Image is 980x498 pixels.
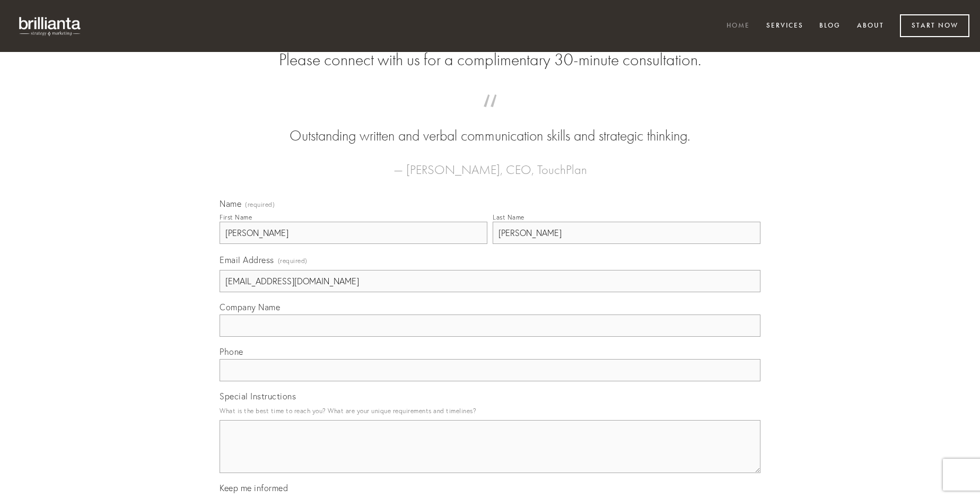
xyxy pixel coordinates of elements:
[493,213,524,221] div: Last Name
[720,18,757,35] a: Home
[245,202,275,208] span: (required)
[759,18,810,35] a: Services
[237,105,743,146] blockquote: Outstanding written and verbal communication skills and strategic thinking.
[220,404,760,418] p: What is the best time to reach you? What are your unique requirements and timelines?
[220,483,288,493] span: Keep me informed
[812,18,847,35] a: Blog
[220,302,280,312] span: Company Name
[11,11,90,41] img: brillianta - research, strategy, marketing
[237,146,743,180] figcaption: — [PERSON_NAME], CEO, TouchPlan
[220,346,243,357] span: Phone
[220,198,241,209] span: Name
[900,14,969,37] a: Start Now
[237,105,743,126] span: “
[278,254,308,268] span: (required)
[220,391,296,401] span: Special Instructions
[220,255,274,265] span: Email Address
[220,213,252,221] div: First Name
[220,50,760,70] h2: Please connect with us for a complimentary 30-minute consultation.
[850,18,891,35] a: About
